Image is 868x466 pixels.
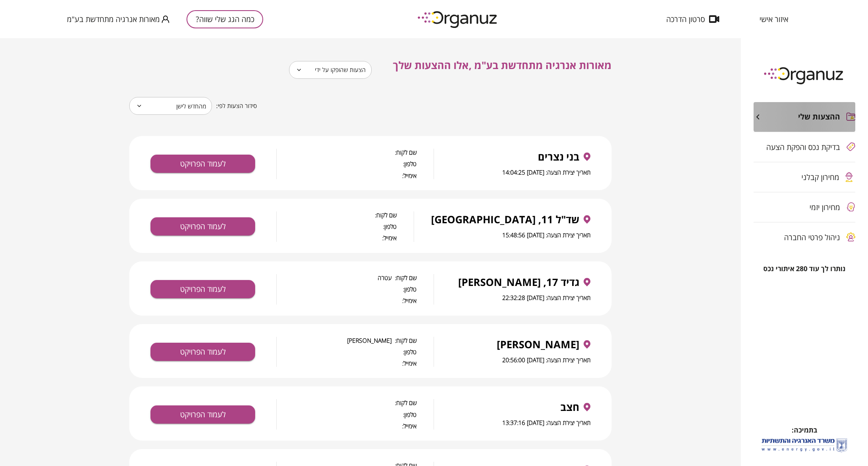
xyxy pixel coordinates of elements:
[277,149,417,156] span: שם לקוח:
[277,399,417,406] span: שם לקוח:
[150,217,255,236] button: לעמוד הפרויקט
[747,15,801,23] button: איזור אישי
[431,214,579,225] span: שד"ל 11, [GEOGRAPHIC_DATA]
[277,211,397,219] span: שם לקוח:
[186,10,263,28] button: כמה הגג שלי שווה?
[150,343,255,361] button: לעמוד הפרויקט
[150,405,255,424] button: לעמוד הפרויקט
[760,435,849,455] img: לוגו משרד האנרגיה
[502,356,590,364] span: תאריך יצירת הצעה: [DATE] 20:56:00
[277,348,417,355] span: טלפון:
[277,160,417,167] span: טלפון:
[458,276,579,288] span: גדיד 17, [PERSON_NAME]
[277,411,417,418] span: טלפון:
[216,102,257,110] span: סידור הצעות לפי:
[766,143,840,151] span: בדיקת נכס והפקת הצעה
[277,286,417,293] span: טלפון:
[754,102,855,132] button: ההצעות שלי
[763,265,846,273] span: נותרו לך עוד 280 איתורי נכס
[412,8,505,31] img: logo
[754,132,855,162] button: בדיקת נכס והפקת הצעה
[67,14,170,25] button: מאורות אנרגיה מתחדשת בע"מ
[277,172,417,179] span: אימייל:
[502,294,590,302] span: תאריך יצירת הצעה: [DATE] 22:32:28
[538,151,579,163] span: בני נצרים
[502,419,590,427] span: תאריך יצירת הצעה: [DATE] 13:37:16
[150,155,255,173] button: לעמוד הפרויקט
[67,15,160,23] span: מאורות אנרגיה מתחדשת בע"מ
[150,280,255,298] button: לעמוד הפרויקט
[129,94,212,118] div: מהחדש לישן
[502,168,590,176] span: תאריך יצירת הצעה: [DATE] 14:04:25
[560,401,579,413] span: חצב
[754,162,855,192] button: מחירון קבלני
[277,274,417,281] span: שם לקוח: עטרה
[759,15,788,23] span: איזור אישי
[758,64,851,87] img: logo
[654,15,732,23] button: סרטון הדרכה
[798,112,840,122] span: ההצעות שלי
[754,222,855,252] button: ניהול פרטי החברה
[277,337,417,344] span: שם לקוח: [PERSON_NAME]
[277,360,417,367] span: אימייל:
[754,192,855,222] button: מחירון יזמי
[666,15,705,23] span: סרטון הדרכה
[393,58,612,72] span: מאורות אנרגיה מתחדשת בע"מ ,אלו ההצעות שלך
[277,223,397,230] span: טלפון:
[497,338,579,350] span: [PERSON_NAME]
[277,297,417,304] span: אימייל:
[289,58,372,82] div: הצעות שהופקו על ידי
[502,231,590,239] span: תאריך יצירת הצעה: [DATE] 15:48:56
[784,233,840,241] span: ניהול פרטי החברה
[277,234,397,241] span: אימייל:
[801,173,839,181] span: מחירון קבלני
[792,425,817,435] span: בתמיכה:
[277,422,417,430] span: אימייל:
[810,203,840,211] span: מחירון יזמי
